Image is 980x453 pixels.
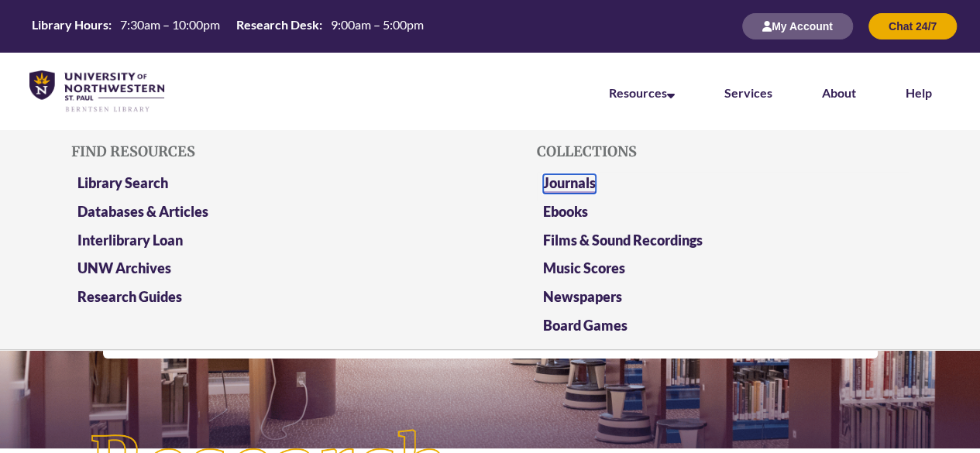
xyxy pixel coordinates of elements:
a: My Account [742,19,853,33]
button: My Account [742,13,853,39]
a: Services [724,85,772,100]
th: Library Hours: [26,16,114,33]
a: Hours Today [26,16,430,37]
a: Resources [609,85,675,100]
a: Music Scores [543,259,625,276]
table: Hours Today [26,16,430,36]
a: Research Guides [77,288,182,305]
a: Films & Sound Recordings [543,232,703,249]
a: Library Search [77,174,168,191]
span: 7:30am – 10:00pm [120,17,220,32]
a: Chat 24/7 [868,19,957,33]
a: Databases & Articles [77,203,208,220]
a: Newspapers [543,288,622,305]
a: Board Games [543,317,628,334]
h5: Collections [537,144,909,160]
button: Chat 24/7 [868,13,957,39]
a: Help [906,85,932,100]
th: Research Desk: [230,16,325,33]
a: UNW Archives [77,259,171,276]
span: 9:00am – 5:00pm [331,17,424,32]
h5: Find Resources [71,144,443,160]
a: Interlibrary Loan [77,232,183,249]
a: Journals [543,174,596,194]
img: UNWSP Library Logo [29,70,164,113]
a: About [822,85,856,100]
a: Ebooks [543,203,588,220]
